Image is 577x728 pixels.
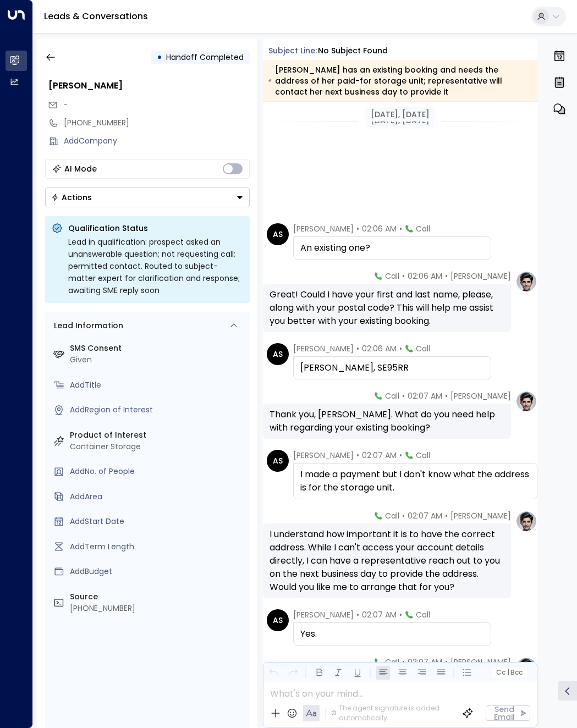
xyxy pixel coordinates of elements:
[416,609,430,620] span: Call
[68,236,243,296] div: Lead in qualification: prospect asked an unanswerable question; not requesting call; permitted co...
[362,223,397,234] span: 02:06 AM
[300,361,484,374] div: [PERSON_NAME], SE95RR
[492,668,527,678] button: Cc|Bcc
[515,510,537,532] img: profile-logo.png
[70,541,245,553] div: AddTerm Length
[70,429,245,441] label: Product of Interest
[402,390,405,401] span: •
[356,450,359,461] span: •
[267,223,289,245] div: AS
[362,343,397,354] span: 02:06 AM
[515,390,537,412] img: profile-logo.png
[157,47,162,67] div: •
[64,135,250,147] div: AddCompany
[166,52,244,63] span: Handoff Completed
[445,657,448,668] span: •
[362,609,397,620] span: 02:07 AM
[51,192,92,202] div: Actions
[385,657,399,668] span: Call
[63,99,68,110] span: -
[450,657,511,668] span: [PERSON_NAME]
[45,187,250,207] button: Actions
[416,450,430,461] span: Call
[70,591,245,603] label: Source
[45,187,250,207] div: Button group with a nested menu
[450,271,511,282] span: [PERSON_NAME]
[450,510,511,521] span: [PERSON_NAME]
[445,510,448,521] span: •
[70,404,245,416] div: AddRegion of Interest
[70,566,245,577] div: AddBudget
[416,343,430,354] span: Call
[293,450,354,461] span: [PERSON_NAME]
[399,343,402,354] span: •
[408,390,442,401] span: 02:07 AM
[270,528,505,594] div: I understand how important it is to have the correct address. While I can't access your account d...
[267,450,289,472] div: AS
[445,271,448,282] span: •
[362,450,397,461] span: 02:07 AM
[408,510,442,521] span: 02:07 AM
[267,609,289,631] div: AS
[399,223,402,234] span: •
[70,379,245,391] div: AddTitle
[515,657,537,679] img: profile-logo.png
[408,657,442,668] span: 02:07 AM
[70,603,245,614] div: [PHONE_NUMBER]
[399,450,402,461] span: •
[402,271,405,282] span: •
[416,223,430,234] span: Call
[496,669,523,676] span: Cc Bcc
[64,163,97,174] div: AI Mode
[331,703,453,723] div: The agent signature is added automatically
[268,45,317,56] span: Subject Line:
[268,64,531,97] div: [PERSON_NAME] has an existing booking and needs the address of her paid-for storage unit; represe...
[318,45,388,57] div: No subject found
[356,343,359,354] span: •
[270,408,505,434] div: Thank you, [PERSON_NAME]. What do you need help with regarding your existing booking?
[399,609,402,620] span: •
[70,354,245,366] div: Given
[70,343,245,354] label: SMS Consent
[293,223,354,234] span: [PERSON_NAME]
[385,510,399,521] span: Call
[356,609,359,620] span: •
[408,271,442,282] span: 02:06 AM
[286,666,300,680] button: Redo
[402,510,405,521] span: •
[68,223,243,234] p: Qualification Status
[293,609,354,620] span: [PERSON_NAME]
[293,343,354,354] span: [PERSON_NAME]
[402,657,405,668] span: •
[70,516,245,527] div: AddStart Date
[385,271,399,282] span: Call
[64,117,250,129] div: [PHONE_NUMBER]
[515,271,537,293] img: profile-logo.png
[450,390,511,401] span: [PERSON_NAME]
[70,441,245,453] div: Container Storage
[48,79,250,92] div: [PERSON_NAME]
[385,390,399,401] span: Call
[267,343,289,365] div: AS
[270,288,505,328] div: Great! Could I have your first and last name, please, along with your postal code? This will help...
[365,107,435,122] div: [DATE], [DATE]
[507,669,509,676] span: |
[267,666,281,680] button: Undo
[70,466,245,477] div: AddNo. of People
[70,491,245,503] div: AddArea
[300,627,484,641] div: Yes.
[300,241,484,255] div: An existing one?
[44,10,148,23] a: Leads & Conversations
[300,468,531,494] div: I made a payment but I don't know what the address is for the storage unit.
[50,320,123,332] div: Lead Information
[445,390,448,401] span: •
[356,223,359,234] span: •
